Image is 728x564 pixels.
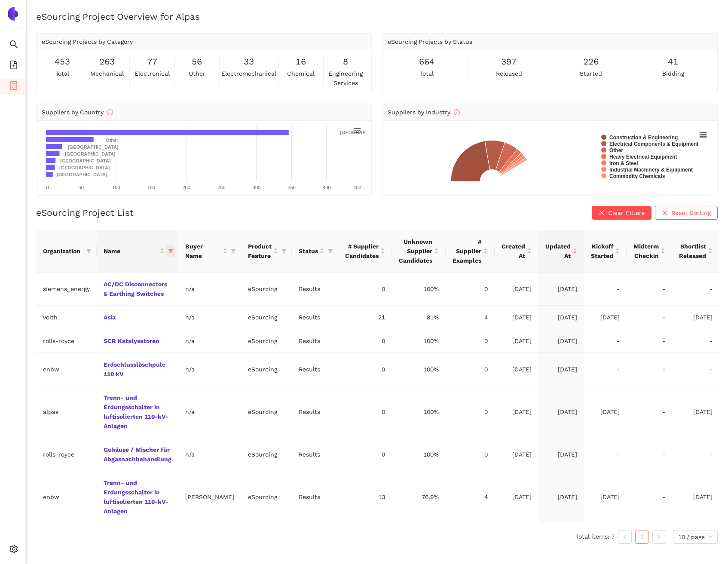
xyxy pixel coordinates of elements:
[608,208,645,218] span: Clear Filters
[340,130,391,135] text: [GEOGRAPHIC_DATA]
[135,69,170,78] span: electronical
[392,471,446,523] td: 76.9%
[538,353,584,386] td: [DATE]
[168,248,173,254] span: filter
[668,55,678,68] span: 41
[325,69,367,88] span: engineering services
[609,173,665,179] text: Commodity Chemicals
[292,438,338,471] td: Results
[584,273,627,306] td: -
[104,246,158,256] span: Name
[446,329,495,353] td: 0
[241,306,292,329] td: eSourcing
[345,242,379,261] span: # Supplier Candidates
[338,471,392,523] td: 13
[584,230,627,273] th: this column's title is Kickoff Started,this column is sortable
[97,230,178,273] th: this column's title is Name,this column is sortable
[672,230,719,273] th: this column's title is Shortlist Released,this column is sortable
[42,38,133,45] span: eSourcing Projects by Category
[221,69,276,78] span: electromechanical
[446,230,495,273] th: this column's title is # Supplier Examples,this column is sortable
[635,530,649,544] li: 1
[60,158,111,163] text: [GEOGRAPHIC_DATA]
[672,386,719,438] td: [DATE]
[292,230,338,273] th: this column's title is Status,this column is sortable
[288,185,295,190] text: 350
[9,78,18,95] span: container
[618,530,632,544] button: left
[672,353,719,386] td: -
[112,185,120,190] text: 100
[338,329,392,353] td: 0
[495,353,538,386] td: [DATE]
[392,306,446,329] td: 81%
[392,386,446,438] td: 100%
[538,438,584,471] td: [DATE]
[538,329,584,353] td: [DATE]
[672,329,719,353] td: -
[241,329,292,353] td: eSourcing
[627,353,672,386] td: -
[36,273,97,306] td: siemens_energy
[55,55,70,68] span: 453
[166,245,175,257] span: filter
[657,534,662,539] span: right
[679,242,706,261] span: Shortlist Released
[338,230,392,273] th: this column's title is # Supplier Candidates,this column is sortable
[671,208,711,218] span: Reset Sorting
[280,240,288,262] span: filter
[46,185,49,190] text: 0
[538,386,584,438] td: [DATE]
[609,135,678,141] text: Construction & Engineering
[323,185,330,190] text: 400
[627,386,672,438] td: -
[392,230,446,273] th: this column's title is Unknown Supplier Candidates,this column is sortable
[36,10,718,23] h2: eSourcing Project Overview for Alpas
[296,55,306,68] span: 16
[338,438,392,471] td: 0
[627,438,672,471] td: -
[576,530,615,544] li: Total items: 7
[495,306,538,329] td: [DATE]
[338,273,392,306] td: 0
[672,438,719,471] td: -
[672,471,719,523] td: [DATE]
[609,147,623,153] text: Other
[343,55,348,68] span: 8
[36,471,97,523] td: enbw
[147,55,157,68] span: 77
[36,329,97,353] td: rolls-royce
[68,144,119,150] text: [GEOGRAPHIC_DATA]
[326,245,335,257] span: filter
[583,55,599,68] span: 226
[584,329,627,353] td: -
[672,306,719,329] td: [DATE]
[178,353,241,386] td: n/a
[338,386,392,438] td: 0
[538,306,584,329] td: [DATE]
[178,230,241,273] th: this column's title is Buyer Name,this column is sortable
[178,329,241,353] td: n/a
[446,386,495,438] td: 0
[584,386,627,438] td: [DATE]
[495,273,538,306] td: [DATE]
[392,438,446,471] td: 100%
[185,242,221,261] span: Buyer Name
[241,386,292,438] td: eSourcing
[9,542,18,559] span: setting
[609,167,693,173] text: Industrial Machinery & Equipment
[178,386,241,438] td: n/a
[392,329,446,353] td: 100%
[328,248,333,254] span: filter
[79,185,84,190] text: 50
[36,386,97,438] td: alpas
[292,386,338,438] td: Results
[591,242,613,261] span: Kickoff Started
[353,185,361,190] text: 450
[538,273,584,306] td: [DATE]
[584,353,627,386] td: -
[65,151,116,156] text: [GEOGRAPHIC_DATA]
[580,69,602,78] span: started
[584,471,627,523] td: [DATE]
[627,471,672,523] td: -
